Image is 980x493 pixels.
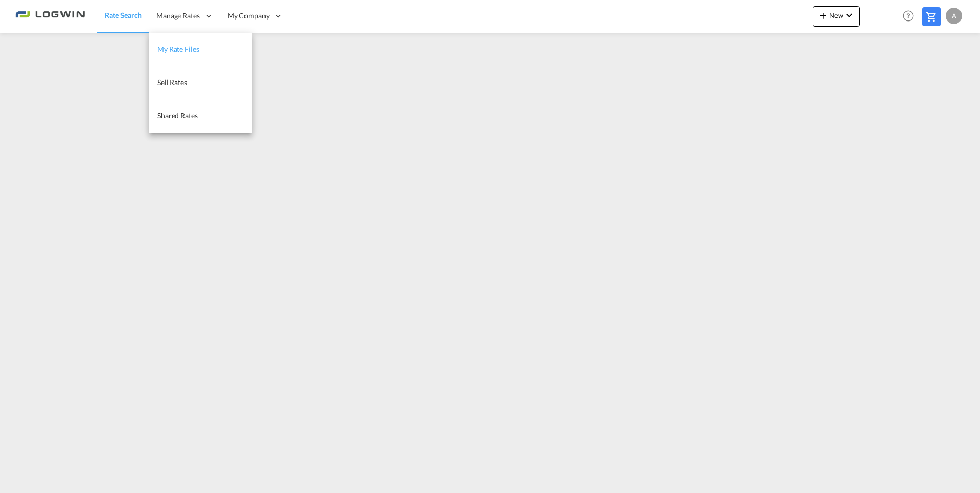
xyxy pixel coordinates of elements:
[156,11,200,21] span: Manage Rates
[817,11,855,19] span: New
[900,7,917,25] span: Help
[843,9,855,22] md-icon: icon-chevron-down
[946,8,962,24] div: A
[105,11,142,19] span: Rate Search
[813,6,860,27] button: icon-plus 400-fgNewicon-chevron-down
[149,66,252,99] a: Sell Rates
[149,33,252,66] a: My Rate Files
[157,45,199,53] span: My Rate Files
[157,78,187,87] span: Sell Rates
[900,7,922,26] div: Help
[157,111,198,120] span: Shared Rates
[817,9,829,22] md-icon: icon-plus 400-fg
[228,11,270,21] span: My Company
[149,99,252,133] a: Shared Rates
[15,5,85,28] img: 2761ae10d95411efa20a1f5e0282d2d7.png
